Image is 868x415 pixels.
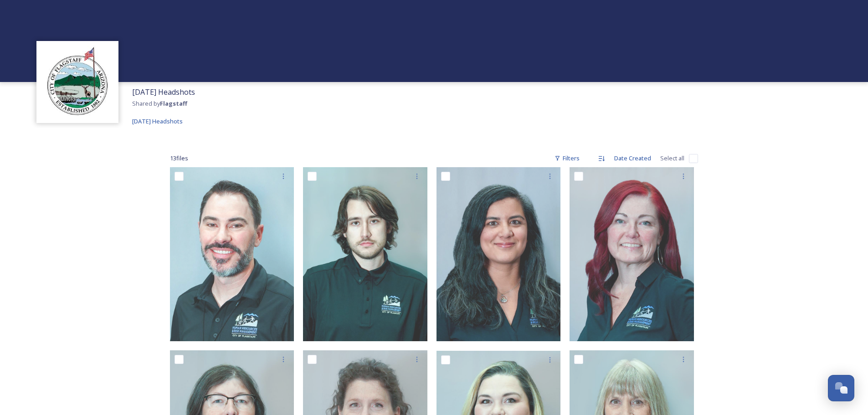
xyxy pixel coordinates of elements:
div: Filters [550,149,584,167]
strong: Flagstaff [160,99,187,108]
span: [DATE] Headshots [132,117,183,125]
button: Open Chat [828,375,854,401]
img: images%20%282%29.jpeg [41,46,114,118]
img: Val_edit.jpg [437,167,561,341]
span: [DATE] Headshots [132,87,195,97]
a: [DATE] Headshots [132,116,183,127]
span: Shared by [132,99,187,108]
span: Select all [660,154,684,163]
img: Ryan_edit2-2.jpg [170,167,294,341]
span: 13 file s [170,154,188,163]
div: Date Created [610,149,656,167]
img: Drake_edit.jpg [303,167,427,341]
img: Shelia_edit.jpg [570,167,694,341]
